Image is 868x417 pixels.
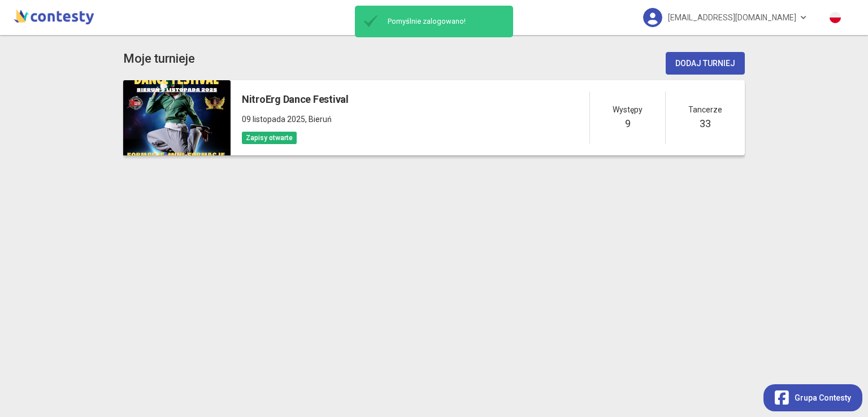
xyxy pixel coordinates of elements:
[123,49,195,69] h3: Moje turnieje
[625,116,631,132] h5: 9
[123,49,195,69] app-title: competition-list.title
[242,132,297,144] span: Zapisy otwarte
[668,6,796,29] span: [EMAIL_ADDRESS][DOMAIN_NAME]
[382,16,509,27] span: Pomyślnie zalogowano!
[305,115,332,124] span: , Bieruń
[242,115,305,124] span: 09 listopada 2025
[666,52,745,75] button: Dodaj turniej
[613,103,643,116] span: Występy
[795,392,851,404] span: Grupa Contesty
[688,103,722,116] span: Tancerze
[700,116,710,132] h5: 33
[242,92,349,107] h5: NitroErg Dance Festival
